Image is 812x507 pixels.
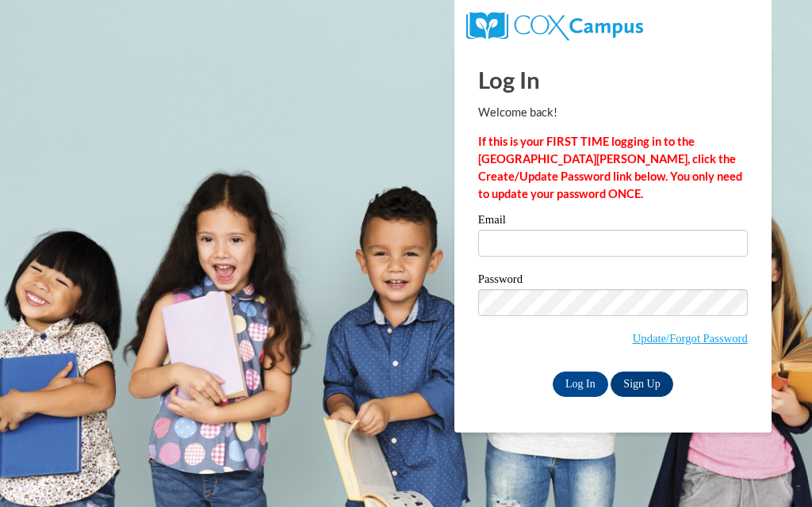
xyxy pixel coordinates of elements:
h1: Log In [478,63,748,96]
label: Email [478,214,748,230]
p: Welcome back! [478,104,748,121]
img: COX Campus [466,12,643,40]
a: Sign Up [611,372,672,397]
a: COX Campus [466,18,643,32]
label: Password [478,273,748,289]
input: Log In [553,372,608,397]
a: Update/Forgot Password [633,332,748,345]
strong: If this is your FIRST TIME logging in to the [GEOGRAPHIC_DATA][PERSON_NAME], click the Create/Upd... [478,135,742,200]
